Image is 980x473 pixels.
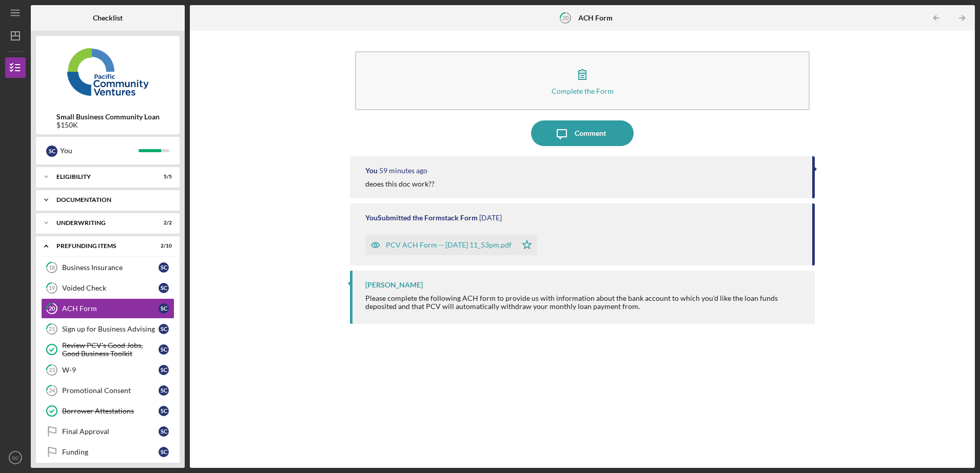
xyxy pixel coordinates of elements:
div: Promotional Consent [62,386,159,395]
div: S C [159,447,169,457]
a: Borrower AttestationsSC [41,401,174,421]
div: S C [159,406,169,416]
tspan: 24 [49,387,55,394]
div: Final Approval [62,427,159,436]
div: Sign up for Business Advising [62,325,159,333]
div: Prefunding Items [56,243,146,249]
time: 2025-08-12 17:21 [379,167,427,175]
tspan: 18 [49,264,55,271]
div: PCV ACH Form -- [DATE] 11_53pm.pdf [386,241,512,249]
div: W-9 [62,366,159,374]
tspan: 20 [562,14,569,21]
div: Comment [575,120,606,146]
b: Small Business Community Loan [56,113,160,121]
a: 23W-9SC [41,360,174,380]
button: PCV ACH Form -- [DATE] 11_53pm.pdf [365,235,537,255]
div: Borrower Attestations [62,407,159,415]
div: 5 / 5 [153,174,172,180]
a: 20ACH FormSC [41,298,174,319]
button: Complete the Form [355,51,810,110]
div: Underwriting [56,220,146,226]
div: 2 / 10 [153,243,172,249]
a: 24Promotional ConsentSC [41,380,174,401]
div: Eligibility [56,174,146,180]
div: deoes this doc work?? [365,180,435,188]
text: SC [12,455,18,461]
div: You Submitted the Formstack Form [365,214,478,222]
div: [PERSON_NAME] [365,281,423,289]
div: Funding [62,448,159,456]
a: Final ApprovalSC [41,421,174,442]
div: Review PCV's Good Jobs, Good Business Toolkit [62,341,159,358]
div: S C [159,262,169,273]
div: S C [159,365,169,375]
div: You [60,142,139,159]
div: Voided Check [62,284,159,292]
div: Documentation [56,197,167,203]
a: 18Business InsuranceSC [41,257,174,278]
div: S C [159,303,169,314]
div: S C [159,344,169,355]
img: Product logo [36,41,180,102]
div: $150K [56,121,160,129]
a: Review PCV's Good Jobs, Good Business ToolkitSC [41,339,174,360]
div: S C [159,283,169,293]
b: Checklist [93,14,123,22]
div: S C [159,426,169,437]
a: FundingSC [41,442,174,462]
div: Please complete the following ACH form to provide us with information about the bank account to w... [365,294,805,311]
b: ACH Form [578,14,613,22]
a: 21Sign up for Business AdvisingSC [41,319,174,339]
tspan: 19 [49,285,55,292]
div: Business Insurance [62,263,159,272]
tspan: 21 [49,326,55,333]
button: SC [5,447,26,468]
div: S C [159,385,169,396]
div: 2 / 2 [153,220,172,226]
div: You [365,167,378,175]
div: ACH Form [62,304,159,313]
tspan: 20 [49,305,55,312]
div: S C [159,324,169,334]
button: Comment [531,120,634,146]
time: 2025-08-05 03:54 [479,214,502,222]
div: Complete the Form [552,87,614,95]
tspan: 23 [49,367,55,374]
a: 19Voided CheckSC [41,278,174,298]
div: S C [46,146,57,157]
